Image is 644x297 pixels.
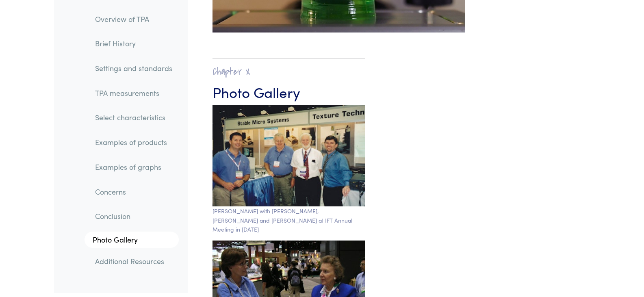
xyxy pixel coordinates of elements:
a: Examples of products [89,133,179,152]
h2: Chapter X [212,65,365,78]
a: TPA measurements [89,84,179,102]
p: [PERSON_NAME] with [PERSON_NAME], [PERSON_NAME] and [PERSON_NAME] at IFT Annual Meeting in [DATE] [212,206,365,234]
a: Settings and standards [89,59,179,78]
a: Select characteristics [89,108,179,127]
a: Additional Resources [89,252,179,271]
a: Concerns [89,182,179,201]
a: Examples of graphs [89,158,179,176]
a: Overview of TPA [89,10,179,28]
h3: Photo Gallery [212,82,365,102]
a: Photo Gallery [85,232,179,248]
a: Brief History [89,35,179,53]
a: Conclusion [89,207,179,226]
